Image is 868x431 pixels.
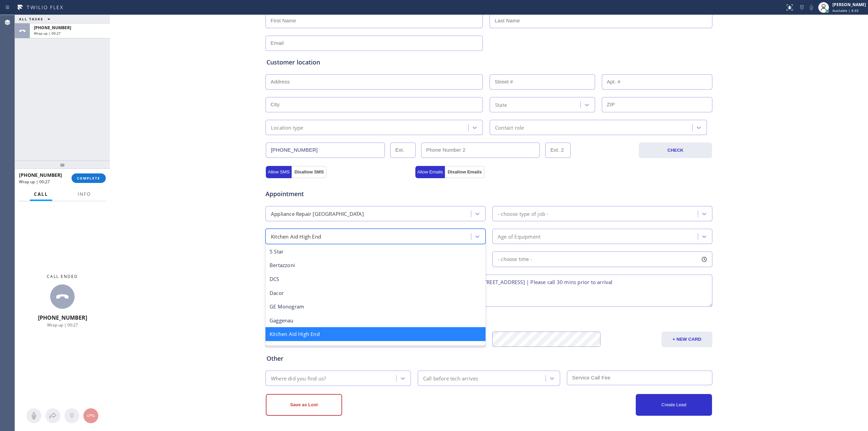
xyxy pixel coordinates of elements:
button: Call [30,188,52,201]
div: Kitchen Aid High End [271,232,321,240]
input: Email [265,36,483,51]
span: Wrap up | 00:27 [34,31,61,36]
span: Available | 8:33 [832,8,859,13]
button: Disallow SMS [292,166,327,178]
div: Credit card [267,315,711,324]
div: Gaggenau [265,314,486,327]
button: Info [74,188,95,201]
input: Ext. [390,143,416,158]
input: Service Call Fee [567,371,712,385]
input: Street # [490,74,595,90]
button: Open directory [45,408,60,423]
span: Info [78,191,91,197]
div: Other [267,354,711,363]
input: Phone Number [266,143,385,158]
input: Address [265,74,483,90]
span: Wrap up | 00:27 [47,322,78,328]
button: Open dialpad [64,408,79,423]
div: Customer location [267,58,711,67]
button: Create Lead [636,394,712,416]
button: COMPLETE [72,173,106,183]
span: - choose time - [498,256,532,262]
div: Kitchen Aid High End [265,327,486,341]
input: City [265,97,483,112]
button: ALL TASKS [15,15,57,23]
div: Call before tech arrives [423,374,478,382]
div: GE Monogram [265,300,486,314]
input: ZIP [602,97,713,112]
span: COMPLETE [77,176,100,181]
button: Mute [807,3,816,12]
button: Hang up [83,408,98,423]
textarea: 3 - 6 | $40 | Subzero | Fridge | 8 - 9 yrs | top compartment is not cool | House - Ho | [STREET_A... [265,275,712,307]
span: Wrap up | 00:27 [19,179,50,185]
div: Location type [271,124,303,131]
span: [PHONE_NUMBER] [34,25,71,31]
div: - choose type of job - [498,210,548,218]
div: Where did you find us? [271,374,326,382]
button: CHECK [639,143,712,158]
span: [PHONE_NUMBER] [19,172,62,178]
span: Call ended [47,274,78,279]
input: Last Name [490,13,712,28]
div: State [495,101,507,109]
input: Phone Number 2 [421,143,540,158]
div: [PERSON_NAME] [265,341,486,355]
div: Bertazzoni [265,258,486,272]
button: Disallow Emails [445,166,485,178]
button: Save as Lost [266,394,342,416]
input: First Name [265,13,483,28]
input: Apt. # [602,74,713,90]
button: Allow SMS [266,166,292,178]
span: Appointment [265,189,414,199]
span: [PHONE_NUMBER] [38,314,87,321]
span: Call [34,191,48,197]
input: Ext. 2 [545,143,571,158]
div: DCS [265,272,486,286]
div: [PERSON_NAME] [832,2,866,7]
div: Dacor [265,286,486,300]
span: ALL TASKS [19,17,43,21]
div: 5 Star [265,245,486,259]
div: Age of Equipment [498,232,540,240]
button: Mute [26,408,41,423]
button: Allow Emails [415,166,445,178]
div: Appliance Repair [GEOGRAPHIC_DATA] [271,210,364,218]
div: Contact role [495,124,524,131]
button: + NEW CARD [662,332,712,347]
